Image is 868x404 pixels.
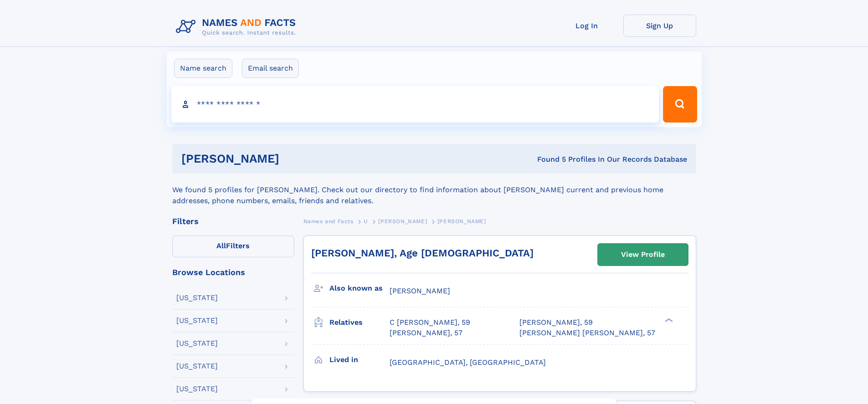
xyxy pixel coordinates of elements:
input: search input [171,86,659,123]
span: [GEOGRAPHIC_DATA], [GEOGRAPHIC_DATA] [390,358,546,367]
div: Found 5 Profiles In Our Records Database [408,154,687,164]
a: [PERSON_NAME] [378,215,427,227]
span: U [364,218,368,225]
h1: [PERSON_NAME] [181,153,408,164]
label: Name search [174,59,232,78]
div: We found 5 profiles for [PERSON_NAME]. Check out our directory to find information about [PERSON_... [172,174,696,206]
span: [PERSON_NAME] [437,218,486,225]
a: [PERSON_NAME], 59 [519,317,593,327]
span: All [216,241,226,250]
div: Browse Locations [172,268,294,276]
div: [US_STATE] [176,317,218,324]
a: [PERSON_NAME], 57 [390,328,462,338]
a: [PERSON_NAME] [PERSON_NAME], 57 [519,328,655,338]
div: [US_STATE] [176,340,218,347]
a: Sign Up [623,15,696,37]
div: View Profile [621,244,665,265]
h3: Also known as [329,281,390,296]
img: Logo Names and Facts [172,15,303,39]
div: [US_STATE] [176,363,218,370]
a: U [364,215,368,227]
a: Names and Facts [303,215,354,227]
a: Log In [550,15,623,37]
h3: Relatives [329,315,390,330]
span: [PERSON_NAME] [378,218,427,225]
button: Search Button [663,86,697,123]
a: View Profile [598,244,688,266]
div: ❯ [663,317,673,323]
div: Filters [172,217,294,225]
a: C [PERSON_NAME], 59 [390,317,470,327]
span: [PERSON_NAME] [390,286,450,295]
label: Filters [172,235,294,257]
a: [PERSON_NAME], Age [DEMOGRAPHIC_DATA] [311,247,534,259]
div: [US_STATE] [176,294,218,302]
h3: Lived in [329,352,390,368]
label: Email search [242,59,299,78]
div: [US_STATE] [176,385,218,393]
